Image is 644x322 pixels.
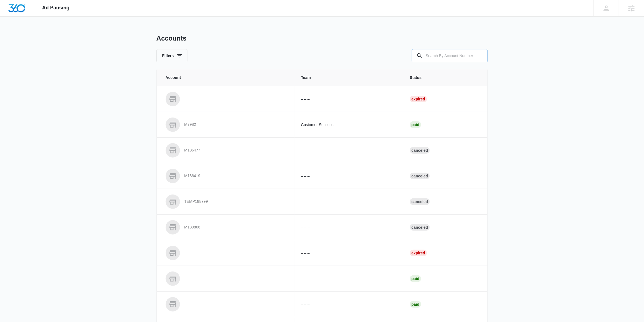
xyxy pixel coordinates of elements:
[42,5,70,11] span: Ad Pausing
[412,49,488,62] input: Search By Account Number
[301,225,397,230] p: – – –
[301,122,397,128] p: Customer Success
[184,225,200,230] p: M139866
[301,250,397,256] p: – – –
[410,250,427,256] div: Expired
[301,96,397,102] p: – – –
[301,173,397,179] p: – – –
[410,75,479,81] span: Status
[410,96,427,102] div: Expired
[301,148,397,153] p: – – –
[166,169,288,183] a: M186419
[184,173,200,179] p: M186419
[301,302,397,307] p: – – –
[410,275,421,282] div: Paid
[166,195,288,209] a: TEMP188799
[166,220,288,235] a: M139866
[157,49,187,62] button: Filters
[410,224,430,231] div: Canceled
[184,122,196,127] p: M7982
[301,199,397,205] p: – – –
[410,147,430,154] div: Canceled
[410,121,421,128] div: Paid
[184,199,208,204] p: TEMP188799
[410,173,430,179] div: Canceled
[301,75,397,81] span: Team
[410,301,421,308] div: Paid
[184,148,200,153] p: M186477
[166,118,288,132] a: M7982
[166,143,288,158] a: M186477
[157,34,187,42] h1: Accounts
[166,75,288,81] span: Account
[301,276,397,282] p: – – –
[410,198,430,205] div: Canceled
